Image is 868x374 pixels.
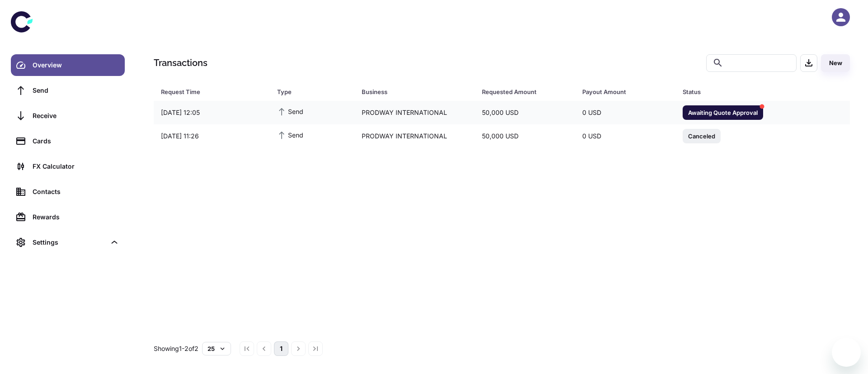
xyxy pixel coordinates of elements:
div: Overview [33,60,119,70]
span: Canceled [683,131,721,140]
span: Send [277,106,303,116]
span: Status [683,85,812,98]
a: Contacts [11,181,125,203]
div: Contacts [33,187,119,197]
div: Status [683,85,801,98]
div: Type [277,85,339,98]
div: Rewards [33,212,119,222]
div: Settings [33,237,106,247]
a: FX Calculator [11,156,125,177]
a: Receive [11,105,125,127]
span: Type [277,85,350,98]
div: FX Calculator [33,161,119,171]
div: 50,000 USD [475,104,575,121]
div: 50,000 USD [475,128,575,145]
button: New [821,54,850,72]
div: Settings [11,232,125,253]
div: [DATE] 12:05 [154,104,270,121]
a: Rewards [11,206,125,228]
div: [DATE] 11:26 [154,128,270,145]
div: Payout Amount [582,85,660,98]
div: 0 USD [575,128,675,145]
button: 25 [202,342,231,355]
h1: Transactions [154,56,208,70]
a: Overview [11,54,125,76]
button: page 1 [274,341,288,356]
span: Send [277,130,303,140]
span: Requested Amount [482,85,571,98]
span: Awaiting Quote Approval [683,108,763,117]
iframe: Button to launch messaging window [832,338,861,367]
div: Requested Amount [482,85,560,98]
div: Send [33,85,119,95]
div: Request Time [161,85,255,98]
div: PRODWAY INTERNATIONAL [354,128,475,145]
p: Showing 1-2 of 2 [154,344,198,354]
div: 0 USD [575,104,675,121]
div: Cards [33,136,119,146]
nav: pagination navigation [238,341,324,356]
a: Cards [11,130,125,152]
span: Request Time [161,85,266,98]
div: Receive [33,111,119,121]
span: Payout Amount [582,85,672,98]
div: PRODWAY INTERNATIONAL [354,104,475,121]
a: Send [11,80,125,101]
